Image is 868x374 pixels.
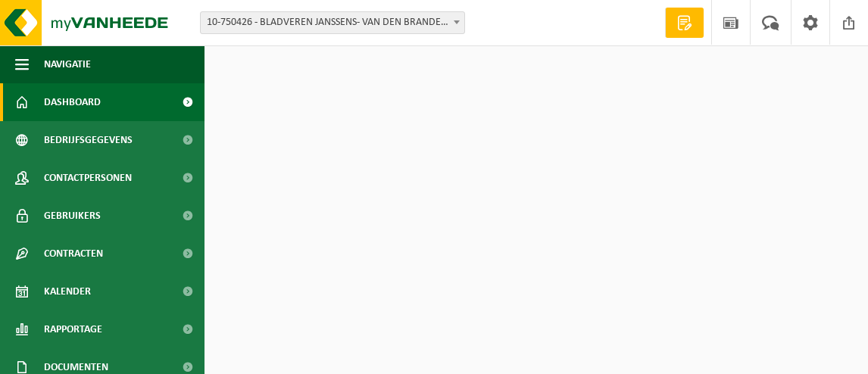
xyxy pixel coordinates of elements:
span: Contactpersonen [44,159,132,197]
span: Gebruikers [44,197,101,235]
span: Bedrijfsgegevens [44,121,133,159]
span: Rapportage [44,310,102,348]
span: Contracten [44,235,103,273]
span: Kalender [44,273,91,310]
span: 10-750426 - BLADVEREN JANSSENS- VAN DEN BRANDE BV - ZOTTEGEM [200,11,465,34]
span: 10-750426 - BLADVEREN JANSSENS- VAN DEN BRANDE BV - ZOTTEGEM [201,12,464,33]
span: Navigatie [44,45,91,83]
span: Dashboard [44,83,101,121]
